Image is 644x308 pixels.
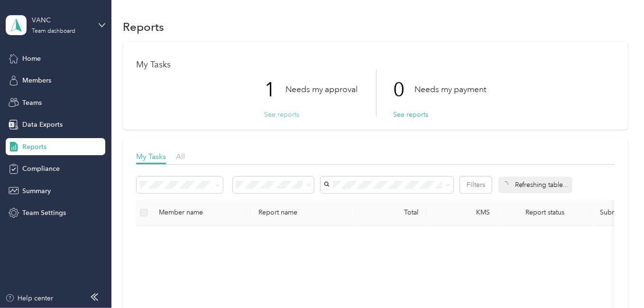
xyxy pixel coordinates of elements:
button: Help center [5,293,54,303]
h1: My Tasks [136,60,614,70]
button: See reports [393,110,428,120]
div: Total [363,208,419,216]
h1: Reports [123,22,164,32]
th: Member name [151,200,251,226]
span: Reports [22,142,46,152]
iframe: Everlance-gr Chat Button Frame [591,255,644,308]
span: Compliance [22,164,60,174]
button: See reports [264,110,299,120]
span: Data Exports [22,120,63,130]
p: 1 [264,70,285,110]
button: Filters [460,177,492,193]
span: Home [22,54,41,64]
span: Summary [22,186,51,196]
p: 0 [393,70,414,110]
p: Needs my approval [285,84,358,95]
div: Refreshing table... [498,177,572,193]
div: VANC [32,15,91,25]
p: Needs my payment [414,84,486,95]
span: Teams [22,98,42,108]
div: Member name [159,208,243,216]
div: Team dashboard [32,28,75,34]
span: All [176,152,185,161]
span: Team Settings [22,208,66,218]
span: Report status [505,208,585,216]
div: KMS [434,208,490,216]
span: Members [22,75,51,85]
th: Report name [251,200,355,226]
span: My Tasks [136,152,166,161]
